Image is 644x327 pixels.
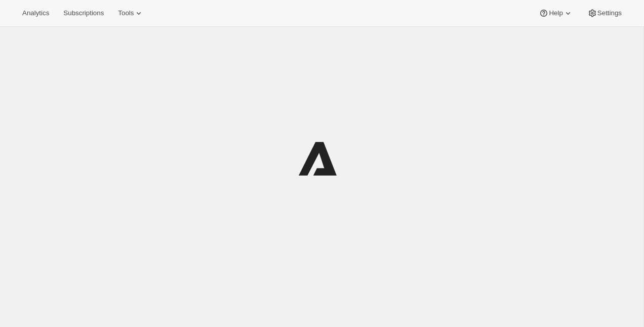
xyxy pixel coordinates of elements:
span: Help [549,9,562,17]
span: Subscriptions [63,9,104,17]
span: Analytics [22,9,49,17]
button: Subscriptions [57,6,110,20]
span: Tools [118,9,134,17]
button: Analytics [16,6,55,20]
span: Settings [597,9,622,17]
button: Tools [112,6,150,20]
button: Settings [581,6,628,20]
button: Help [533,6,579,20]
